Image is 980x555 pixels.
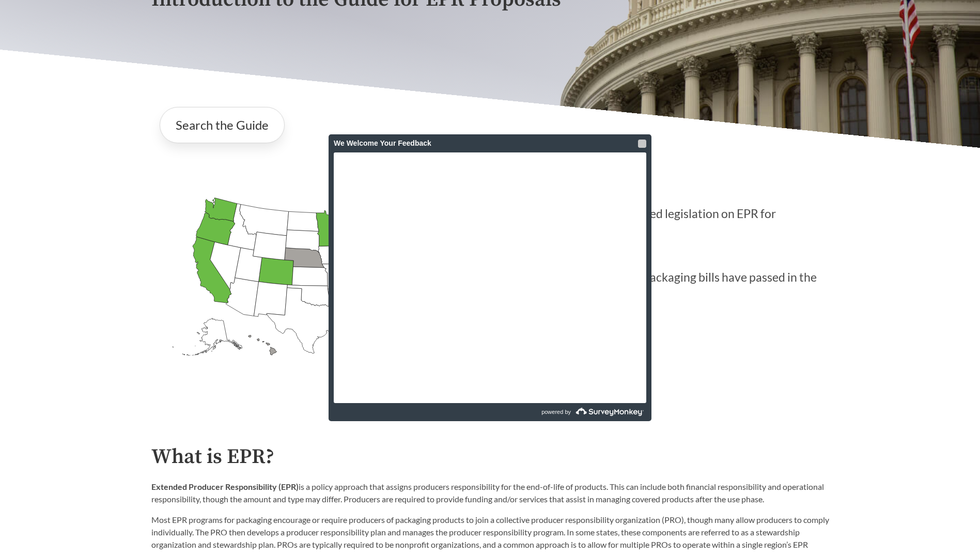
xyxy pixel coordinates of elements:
[490,189,829,252] p: States have introduced legislation on EPR for packaging in [DATE]
[151,445,829,469] h2: What is EPR?
[491,403,646,421] a: powered by
[151,482,299,491] strong: Extended Producer Responsibility (EPR)
[334,134,646,152] div: We Welcome Your Feedback
[490,252,829,316] p: EPR for packaging bills have passed in the U.S.
[541,403,571,421] span: powered by
[151,481,829,505] p: is a policy approach that assigns producers responsibility for the end-of-life of products. This ...
[160,107,285,143] a: Search the Guide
